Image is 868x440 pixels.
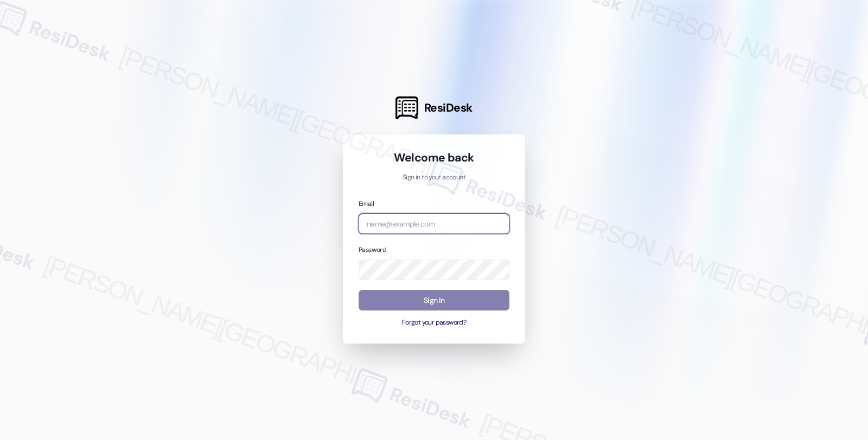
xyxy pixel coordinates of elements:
button: Forgot your password? [359,318,509,328]
label: Email [359,199,374,208]
button: Sign In [359,290,509,311]
label: Password [359,245,386,254]
img: ResiDesk Logo [395,96,418,119]
span: ResiDesk [424,100,473,115]
p: Sign in to your account [359,173,509,183]
h1: Welcome back [359,150,509,165]
input: name@example.com [359,213,509,235]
